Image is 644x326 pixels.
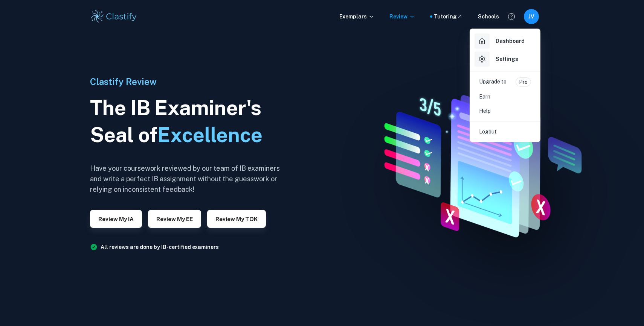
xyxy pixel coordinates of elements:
[496,55,518,63] h6: Settings
[496,37,525,45] h6: Dashboard
[519,78,528,86] p: Pro
[479,92,490,101] p: Earn
[479,107,491,115] p: Help
[479,127,497,136] p: Logout
[479,77,507,86] p: Upgrade to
